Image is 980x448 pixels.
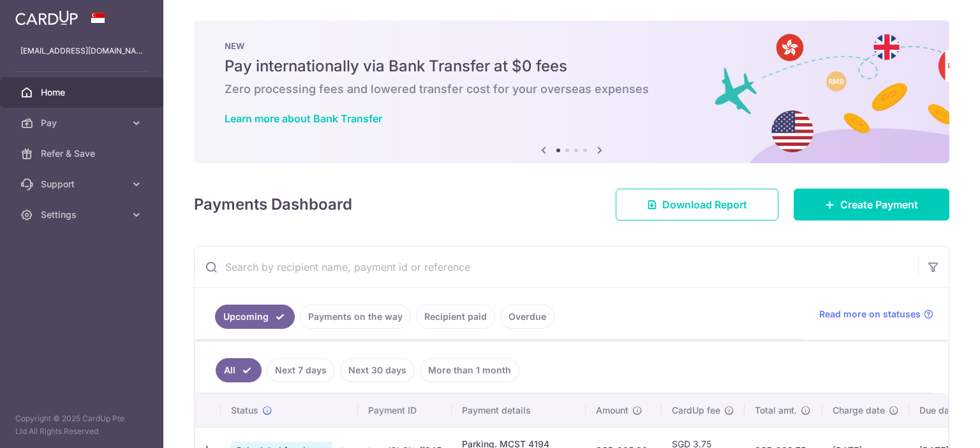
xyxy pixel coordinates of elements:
[833,404,885,417] span: Charge date
[300,305,411,329] a: Payments on the way
[919,404,958,417] span: Due date
[20,45,143,57] p: [EMAIL_ADDRESS][DOMAIN_NAME]
[41,117,125,129] span: Pay
[41,86,125,99] span: Home
[416,305,495,329] a: Recipient paid
[340,358,415,382] a: Next 30 days
[195,247,918,287] input: Search by recipient name, payment id or reference
[755,404,797,417] span: Total amt.
[840,197,918,212] span: Create Payment
[500,305,554,329] a: Overdue
[819,308,921,321] span: Read more on statuses
[231,404,258,417] span: Status
[41,208,125,221] span: Settings
[225,112,382,125] a: Learn more about Bank Transfer
[225,41,919,51] p: NEW
[672,404,720,417] span: CardUp fee
[41,147,125,160] span: Refer & Save
[194,20,949,163] img: Bank transfer banner
[267,358,335,382] a: Next 7 days
[616,189,778,220] a: Download Report
[794,189,949,220] a: Create Payment
[420,358,519,382] a: More than 1 month
[15,10,78,25] img: CardUp
[194,193,352,216] h4: Payments Dashboard
[225,82,919,97] h6: Zero processing fees and lowered transfer cost for your overseas expenses
[216,358,262,382] a: All
[358,394,452,427] th: Payment ID
[225,56,919,76] h5: Pay internationally via Bank Transfer at $0 fees
[452,394,586,427] th: Payment details
[819,308,933,321] a: Read more on statuses
[41,178,125,191] span: Support
[215,305,295,329] a: Upcoming
[662,197,747,212] span: Download Report
[596,404,628,417] span: Amount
